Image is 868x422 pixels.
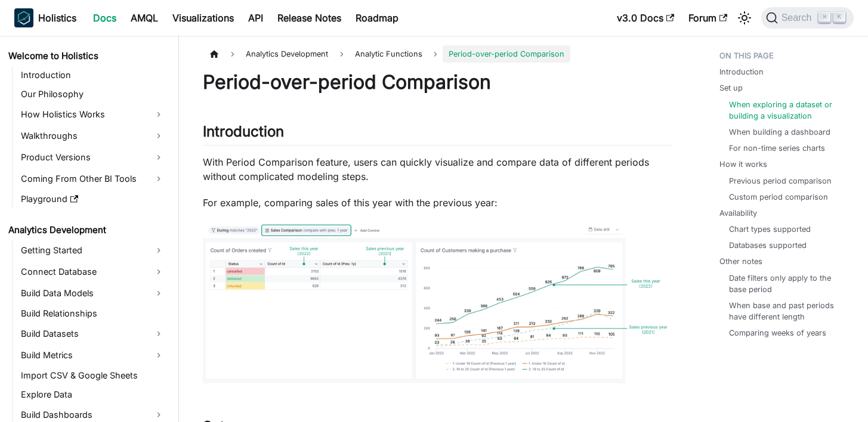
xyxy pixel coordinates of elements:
[203,45,672,63] nav: Breadcrumbs
[165,8,241,27] a: Visualizations
[17,367,168,384] a: Import CSV & Google Sheets
[203,155,672,184] p: With Period Comparison feature, users can quickly visualize and compare data of different periods...
[349,45,428,63] span: Analytic Functions
[719,66,764,77] a: Introduction
[729,191,828,203] a: Custom period comparison
[729,327,826,339] a: Comparing weeks of years
[681,8,734,27] a: Forum
[729,240,807,251] a: Databases supported
[203,123,672,145] h2: Introduction
[729,142,825,154] a: For non-time series charts
[17,262,168,281] a: Connect Database
[14,8,76,27] a: HolisticsHolistics
[719,207,757,219] a: Availability
[719,159,767,170] a: How it works
[729,300,844,322] a: When base and past periods have different length
[203,196,672,210] p: For example, comparing sales of this year with the previous year:
[123,8,165,27] a: AMQL
[17,305,168,322] a: Build Relationships
[17,148,168,167] a: Product Versions
[735,8,754,27] button: Switch between dark and light mode (currently light mode)
[17,241,168,260] a: Getting Started
[38,11,76,25] b: Holistics
[5,48,168,64] a: Welcome to Holistics
[240,45,334,63] span: Analytics Development
[17,284,168,303] a: Build Data Models
[17,191,168,207] a: Playground
[17,126,168,145] a: Walkthroughs
[729,99,844,122] a: When exploring a dataset or building a visualization
[719,82,743,94] a: Set up
[17,346,168,365] a: Build Metrics
[17,169,168,188] a: Coming From Other BI Tools
[778,13,819,23] span: Search
[17,386,168,403] a: Explore Data
[241,8,270,27] a: API
[729,126,830,138] a: When building a dashboard
[610,8,681,27] a: v3.0 Docs
[14,8,33,27] img: Holistics
[17,324,168,343] a: Build Datasets
[348,8,406,27] a: Roadmap
[761,7,854,29] button: Search (Command+K)
[270,8,348,27] a: Release Notes
[86,8,123,27] a: Docs
[729,175,832,187] a: Previous period comparison
[719,256,762,267] a: Other notes
[443,45,570,63] span: Period-over-period Comparison
[203,45,226,63] a: Home page
[818,12,830,23] kbd: ⌘
[5,222,168,238] a: Analytics Development
[729,272,844,295] a: Date filters only apply to the base period
[833,12,845,23] kbd: K
[203,70,672,94] h1: Period-over-period Comparison
[729,224,811,235] a: Chart types supported
[17,105,168,124] a: How Holistics Works
[17,86,168,103] a: Our Philosophy
[17,67,168,83] a: Introduction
